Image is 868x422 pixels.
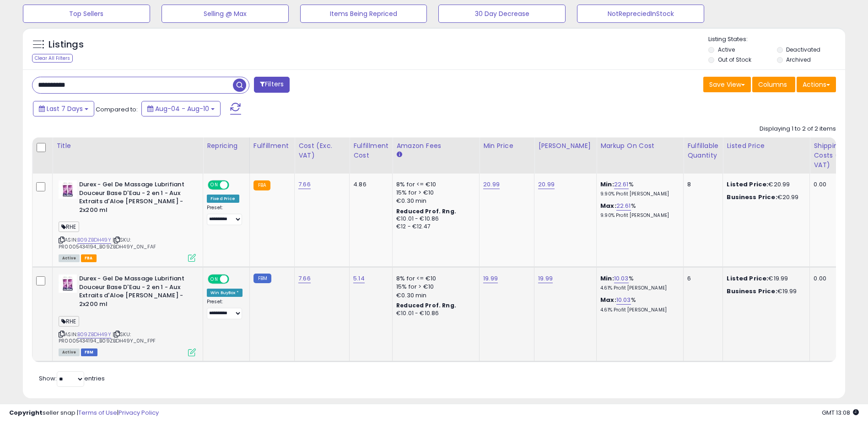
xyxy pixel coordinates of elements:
div: €10.01 - €10.86 [396,310,472,317]
span: FBA [81,254,97,262]
div: 0.00 [814,274,857,283]
small: Amazon Fees. [396,151,402,159]
div: % [600,180,676,197]
a: 19.99 [538,274,553,283]
div: 15% for > €10 [396,189,472,197]
div: €20.99 [727,193,803,201]
a: 7.66 [298,180,311,189]
div: Preset: [207,299,243,319]
button: NotRepreciedInStock [577,5,704,23]
span: | SKU: PR0005434194_B09ZBDH49Y_0N_FAF [59,236,156,250]
div: Clear All Filters [32,54,73,63]
button: Selling @ Max [162,5,289,23]
b: Listed Price: [727,180,768,189]
div: Fulfillment [253,141,291,151]
button: Top Sellers [23,5,150,23]
div: Repricing [207,141,246,151]
button: Items Being Repriced [300,5,427,23]
a: 5.14 [353,274,365,283]
span: 2025-08-18 13:08 GMT [822,408,859,417]
div: €10.01 - €10.86 [396,215,472,223]
b: Reduced Prof. Rng. [396,207,456,215]
label: Archived [786,56,811,63]
th: The percentage added to the cost of goods (COGS) that forms the calculator for Min & Max prices. [597,137,684,174]
span: OFF [228,181,243,189]
p: Listing States: [708,35,845,44]
b: Business Price: [727,287,777,295]
div: 4.86 [353,180,385,189]
div: €0.30 min [396,197,472,205]
div: % [600,202,676,219]
button: 30 Day Decrease [438,5,566,23]
label: Out of Stock [718,56,751,63]
span: OFF [228,275,243,283]
span: ON [209,181,220,189]
span: Compared to: [96,105,138,114]
small: FBM [253,274,271,283]
div: % [600,296,676,313]
div: Displaying 1 to 2 of 2 items [760,125,836,133]
div: 8% for <= €10 [396,274,472,283]
b: Durex - Gel De Massage Lubrifiant Douceur Base D'Eau - 2 en 1 - Aux Extraits d'Aloe [PERSON_NAME]... [79,274,190,311]
div: 15% for > €10 [396,283,472,291]
div: Fulfillable Quantity [687,141,719,160]
button: Save View [703,77,751,92]
p: 4.61% Profit [PERSON_NAME] [600,285,676,291]
h5: Listings [49,38,84,51]
b: Max: [600,201,616,210]
div: €0.30 min [396,291,472,300]
span: ON [209,275,220,283]
b: Durex - Gel De Massage Lubrifiant Douceur Base D'Eau - 2 en 1 - Aux Extraits d'Aloe [PERSON_NAME]... [79,180,190,216]
div: Min Price [483,141,530,151]
button: Aug-04 - Aug-10 [141,101,221,116]
b: Min: [600,274,614,283]
a: Terms of Use [78,408,117,417]
a: B09ZBDH49Y [77,236,111,244]
span: Columns [758,80,787,89]
div: €12 - €12.47 [396,223,472,231]
p: 4.61% Profit [PERSON_NAME] [600,307,676,313]
small: FBA [253,180,270,190]
span: Show: entries [39,374,105,383]
div: seller snap | | [9,409,159,417]
a: 10.03 [616,295,631,305]
span: All listings currently available for purchase on Amazon [59,254,80,262]
div: Listed Price [727,141,806,151]
p: 9.90% Profit [PERSON_NAME] [600,191,676,197]
div: [PERSON_NAME] [538,141,593,151]
div: 6 [687,274,716,283]
a: 10.03 [614,274,629,283]
div: €19.99 [727,274,803,283]
div: % [600,274,676,291]
img: 41e5OiwzcKL._SL40_.jpg [59,180,77,199]
div: Fulfillment Cost [353,141,388,160]
button: Filters [254,77,290,93]
span: | SKU: PR0005434194_B09ZBDH49Y_0N_FPF [59,331,156,344]
div: Win BuyBox * [207,289,243,297]
img: 41e5OiwzcKL._SL40_.jpg [59,274,77,293]
b: Listed Price: [727,274,768,283]
div: Fixed Price [207,195,239,203]
a: 7.66 [298,274,311,283]
div: ASIN: [59,274,196,355]
button: Actions [797,77,836,92]
label: Deactivated [786,46,820,53]
span: All listings currently available for purchase on Amazon [59,348,80,356]
div: 0.00 [814,180,857,189]
button: Columns [752,77,795,92]
div: Markup on Cost [600,141,679,151]
strong: Copyright [9,408,43,417]
button: Last 7 Days [33,101,94,116]
span: RHE [59,222,79,232]
div: €20.99 [727,180,803,189]
a: 22.61 [616,201,631,211]
a: 22.61 [614,180,629,189]
b: Min: [600,180,614,189]
b: Reduced Prof. Rng. [396,301,456,309]
a: 19.99 [483,274,498,283]
div: Shipping Costs (Exc. VAT) [814,141,861,170]
label: Active [718,46,735,53]
a: 20.99 [538,180,555,189]
b: Max: [600,295,616,304]
p: 9.90% Profit [PERSON_NAME] [600,212,676,219]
